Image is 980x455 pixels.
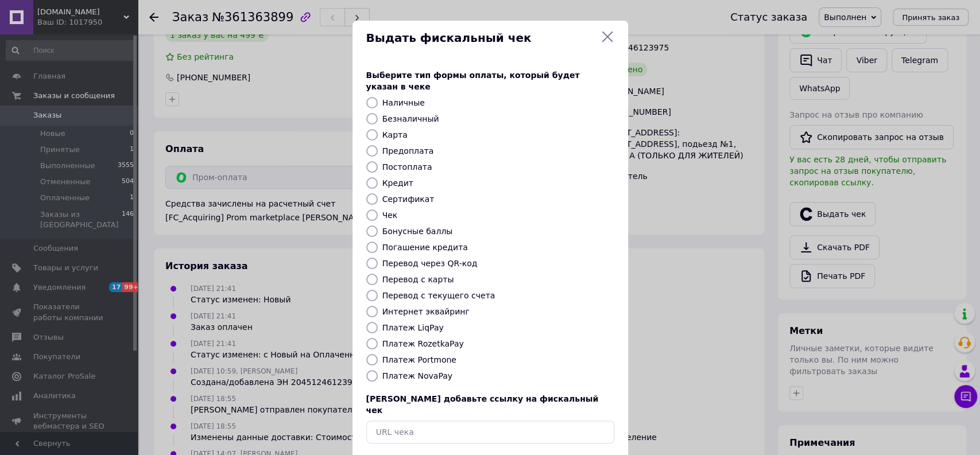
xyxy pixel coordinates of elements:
[382,162,432,172] label: Постоплата
[382,146,434,155] label: Предоплата
[366,394,599,415] span: [PERSON_NAME] добавьте ссылку на фискальный чек
[382,259,478,268] label: Перевод через QR-код
[382,275,454,284] label: Перевод с карты
[382,243,468,252] label: Погашение кредита
[366,421,614,444] input: URL чека
[382,114,439,123] label: Безналичный
[382,178,413,188] label: Кредит
[382,339,464,348] label: Платеж RozetkaPay
[382,323,444,332] label: Платеж LiqPay
[382,130,408,139] label: Карта
[382,98,425,107] label: Наличные
[382,355,456,364] label: Платеж Portmone
[366,30,596,46] span: Выдать фискальный чек
[382,227,453,236] label: Бонусные баллы
[382,211,398,220] label: Чек
[382,371,452,380] label: Платеж NovaPay
[366,71,580,91] span: Выберите тип формы оплаты, который будет указан в чеке
[382,291,495,300] label: Перевод с текущего счета
[382,195,435,204] label: Сертификат
[382,307,470,316] label: Интернет эквайринг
